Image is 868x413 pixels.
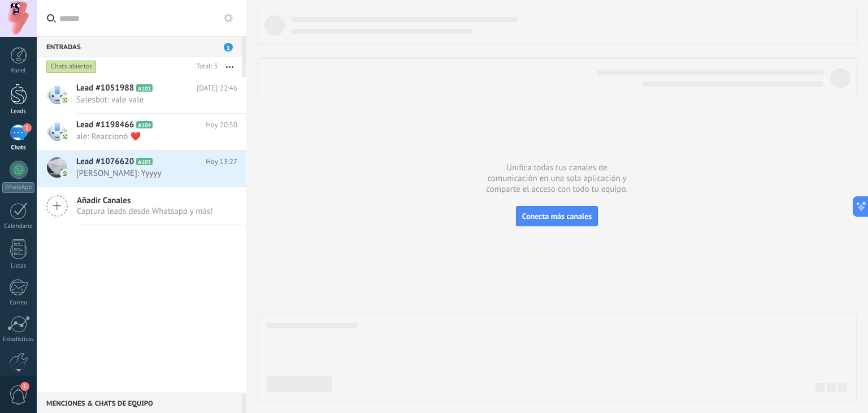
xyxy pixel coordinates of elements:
[61,133,69,141] img: com.amocrm.amocrmwa.svg
[2,223,35,230] div: Calendario
[522,211,592,221] span: Conecta más canales
[76,156,134,167] span: Lead #1076620
[224,43,233,51] span: 1
[2,263,35,270] div: Listas
[76,94,216,105] span: Salesbot: vale vale
[76,168,216,179] span: [PERSON_NAME]: Yyyyy
[61,170,69,178] img: com.amocrm.amocrmwa.svg
[77,195,213,206] span: Añadir Canales
[2,108,35,115] div: Leads
[61,96,69,104] img: com.amocrm.amocrmwa.svg
[2,144,35,152] div: Chats
[37,36,242,57] div: Entradas
[37,77,246,113] a: Lead #1051988 A101 [DATE] 22:46 Salesbot: vale vale
[76,131,216,142] span: ale: Reaccionó ❤️
[2,336,35,343] div: Estadísticas
[136,84,153,92] span: A101
[37,114,246,150] a: Lead #1198466 A104 Hoy 20:50 ale: Reaccionó ❤️
[77,206,213,217] span: Captura leads desde Whatsapp y más!
[37,150,246,187] a: Lead #1076620 A103 Hoy 13:27 [PERSON_NAME]: Yyyyy
[23,123,32,132] span: 1
[20,382,29,391] span: 1
[192,61,218,72] div: Total: 3
[136,121,153,128] span: A104
[2,182,34,193] div: WhatsApp
[516,206,598,226] button: Conecta más canales
[218,57,242,77] button: Más
[197,83,237,94] span: [DATE] 22:46
[37,393,242,413] div: Menciones & Chats de equipo
[46,60,97,74] div: Chats abiertos
[2,299,35,307] div: Correo
[76,119,134,131] span: Lead #1198466
[206,156,237,167] span: Hoy 13:27
[206,119,237,131] span: Hoy 20:50
[76,83,134,94] span: Lead #1051988
[2,67,35,75] div: Panel
[136,158,153,165] span: A103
